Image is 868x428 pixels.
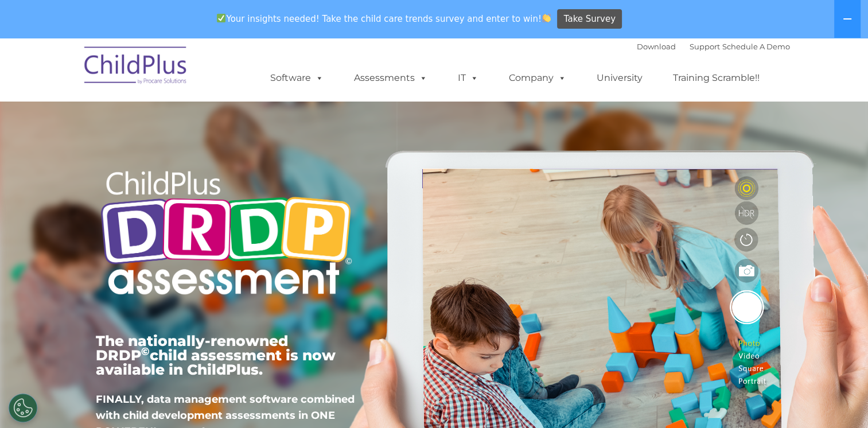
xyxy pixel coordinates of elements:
[585,67,654,90] a: University
[9,394,37,422] button: Cookies Settings
[79,38,193,96] img: ChildPlus by Procare Solutions
[217,14,225,22] img: ✅
[96,332,336,378] span: The nationally-renowned DRDP child assessment is now available in ChildPlus.
[259,67,335,90] a: Software
[542,14,551,22] img: 👏
[141,345,150,358] sup: ©
[637,42,790,51] font: |
[446,67,490,90] a: IT
[690,42,720,51] a: Support
[212,7,556,30] span: Your insights needed! Take the child care trends survey and enter to win!
[497,67,578,90] a: Company
[557,9,622,29] a: Take Survey
[564,9,616,29] span: Take Survey
[96,155,356,314] img: Copyright - DRDP Logo Light
[637,42,676,51] a: Download
[661,67,771,90] a: Training Scramble!!
[342,67,439,90] a: Assessments
[722,42,790,51] a: Schedule A Demo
